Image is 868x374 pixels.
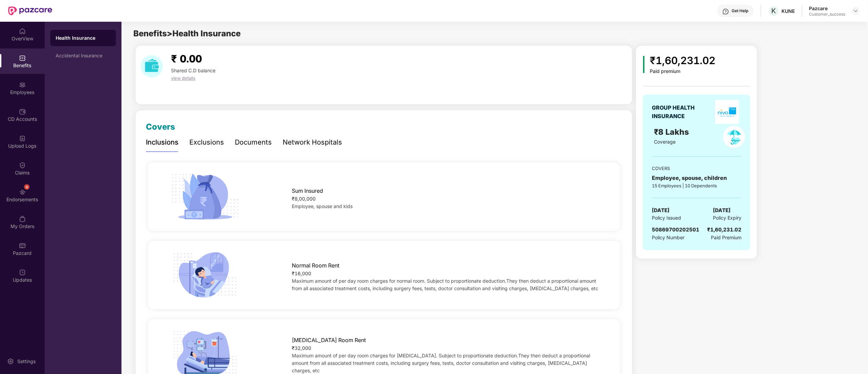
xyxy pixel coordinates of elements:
img: svg+xml;base64,PHN2ZyBpZD0iU2V0dGluZy0yMHgyMCIgeG1sbnM9Imh0dHA6Ly93d3cudzMub3JnLzIwMDAvc3ZnIiB3aW... [7,358,14,365]
img: svg+xml;base64,PHN2ZyBpZD0iRHJvcGRvd24tMzJ4MzIiIHhtbG5zPSJodHRwOi8vd3d3LnczLm9yZy8yMDAwL3N2ZyIgd2... [853,8,858,14]
img: svg+xml;base64,PHN2ZyBpZD0iQ2xhaW0iIHhtbG5zPSJodHRwOi8vd3d3LnczLm9yZy8yMDAwL3N2ZyIgd2lkdGg9IjIwIi... [19,162,26,169]
span: Shared C.D balance [171,68,215,73]
div: Pazcare [809,5,846,12]
span: [DATE] [713,206,731,214]
img: svg+xml;base64,PHN2ZyBpZD0iSG9tZSIgeG1sbnM9Imh0dHA6Ly93d3cudzMub3JnLzIwMDAvc3ZnIiB3aWR0aD0iMjAiIG... [19,28,26,35]
div: Documents [235,137,272,148]
div: Network Hospitals [283,137,342,148]
span: Maximum amount of per day room charges for [MEDICAL_DATA]. Subject to proportionate deduction.The... [292,353,590,373]
div: ₹16,000 [292,270,599,277]
img: svg+xml;base64,PHN2ZyBpZD0iQmVuZWZpdHMiIHhtbG5zPSJodHRwOi8vd3d3LnczLm9yZy8yMDAwL3N2ZyIgd2lkdGg9Ij... [19,55,26,61]
img: New Pazcare Logo [8,6,52,15]
img: svg+xml;base64,PHN2ZyBpZD0iVXBkYXRlZCIgeG1sbnM9Imh0dHA6Ly93d3cudzMub3JnLzIwMDAvc3ZnIiB3aWR0aD0iMj... [19,269,26,276]
div: Paid premium [650,69,716,74]
span: view details [171,75,195,81]
div: GROUP HEALTH INSURANCE [652,104,711,120]
img: svg+xml;base64,PHN2ZyBpZD0iQ0RfQWNjb3VudHMiIGRhdGEtbmFtZT0iQ0QgQWNjb3VudHMiIHhtbG5zPSJodHRwOi8vd3... [19,108,26,115]
div: Get Help [732,8,749,14]
img: download [141,55,163,77]
div: 8 [24,184,30,190]
img: insurerLogo [715,100,739,124]
div: Customer_success [809,12,846,17]
div: ₹1,60,231.02 [650,53,716,69]
span: Covers [146,122,175,132]
span: [DATE] [652,206,669,214]
span: Maximum amount of per day room charges for normal room. Subject to proportionate deduction.They t... [292,278,598,291]
div: ₹1,60,231.02 [707,226,741,234]
span: ₹8 Lakhs [654,127,691,137]
img: svg+xml;base64,PHN2ZyBpZD0iRW5kb3JzZW1lbnRzIiB4bWxucz0iaHR0cDovL3d3dy53My5vcmcvMjAwMC9zdmciIHdpZH... [19,189,26,195]
img: svg+xml;base64,PHN2ZyBpZD0iTXlfT3JkZXJzIiBkYXRhLW5hbWU9Ik15IE9yZGVycyIgeG1sbnM9Imh0dHA6Ly93d3cudz... [19,216,26,222]
img: policyIcon [723,126,745,148]
span: K [772,7,776,15]
div: COVERS [652,165,741,172]
div: 15 Employees | 10 Dependents [652,182,741,189]
img: icon [643,56,645,73]
div: Settings [15,358,38,365]
div: KUNE [782,8,795,14]
div: ₹8,00,000 [292,195,599,203]
span: Benefits > Health Insurance [133,29,241,38]
span: [MEDICAL_DATA] Room Rent [292,336,366,344]
span: 50869700202501 [652,226,699,233]
span: Normal Room Rent [292,261,339,270]
img: icon [168,171,242,222]
span: Coverage [654,139,676,145]
div: Exclusions [189,137,224,148]
span: Policy Expiry [713,214,741,222]
div: Health Insurance [56,35,111,41]
div: Accidental Insurance [56,53,111,58]
span: ₹ 0.00 [171,53,202,65]
img: svg+xml;base64,PHN2ZyBpZD0iRW1wbG95ZWVzIiB4bWxucz0iaHR0cDovL3d3dy53My5vcmcvMjAwMC9zdmciIHdpZHRoPS... [19,81,26,88]
span: Employee, spouse and kids [292,203,353,209]
span: Policy Issued [652,214,681,222]
img: icon [168,249,242,301]
div: ₹32,000 [292,344,599,352]
div: Inclusions [146,137,178,148]
div: Employee, spouse, children [652,174,741,182]
span: Paid Premium [711,234,741,241]
span: Policy Number [652,235,684,240]
img: svg+xml;base64,PHN2ZyBpZD0iSGVscC0zMngzMiIgeG1sbnM9Imh0dHA6Ly93d3cudzMub3JnLzIwMDAvc3ZnIiB3aWR0aD... [722,8,729,15]
img: svg+xml;base64,PHN2ZyBpZD0iUGF6Y2FyZCIgeG1sbnM9Imh0dHA6Ly93d3cudzMub3JnLzIwMDAvc3ZnIiB3aWR0aD0iMj... [19,242,26,249]
span: Sum Insured [292,187,323,195]
img: svg+xml;base64,PHN2ZyBpZD0iVXBsb2FkX0xvZ3MiIGRhdGEtbmFtZT0iVXBsb2FkIExvZ3MiIHhtbG5zPSJodHRwOi8vd3... [19,135,26,142]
